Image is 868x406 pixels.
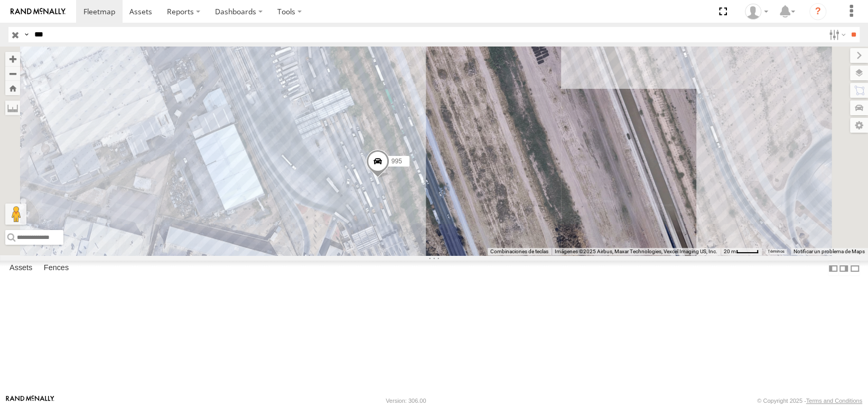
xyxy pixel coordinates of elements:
label: Map Settings [850,118,868,133]
button: Zoom in [5,52,20,66]
button: Combinaciones de teclas [490,248,548,255]
span: 20 m [724,248,736,254]
span: 995 [391,157,402,164]
label: Fences [39,261,74,276]
button: Escala del mapa: 20 m por 39 píxeles [721,248,762,255]
label: Dock Summary Table to the Right [838,261,849,276]
div: © Copyright 2025 - [757,398,862,404]
label: Dock Summary Table to the Left [828,261,838,276]
i: ? [809,3,826,20]
label: Assets [4,261,38,276]
a: Terms and Conditions [806,398,862,404]
label: Measure [5,100,20,115]
div: Erick Ramirez [741,4,772,20]
button: Arrastra al hombrecito al mapa para abrir Street View [5,204,26,225]
img: rand-logo.svg [11,8,66,15]
label: Hide Summary Table [850,261,860,276]
button: Zoom Home [5,81,20,95]
a: Notificar un problema de Maps [794,248,865,254]
button: Zoom out [5,66,20,81]
div: Version: 306.00 [386,398,426,404]
span: Imágenes ©2025 Airbus, Maxar Technologies, Vexcel Imaging US, Inc. [555,248,717,254]
label: Search Filter Options [825,27,847,42]
a: Visit our Website [6,395,54,406]
label: Search Query [22,27,31,42]
a: Términos (se abre en una nueva pestaña) [768,249,785,253]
